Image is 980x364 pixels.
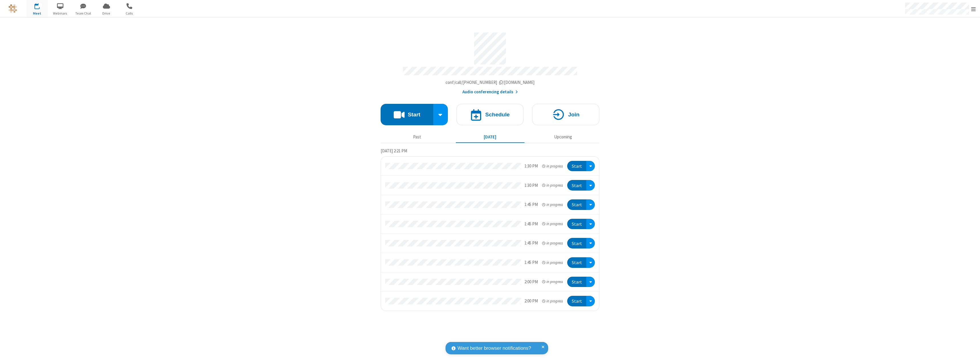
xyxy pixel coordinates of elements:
iframe: Chat [966,349,976,360]
button: Start [567,180,586,191]
span: Copy my meeting room link [446,80,535,85]
em: in progress [542,260,563,265]
span: Meet [26,11,48,16]
button: Start [567,296,586,306]
h4: Join [568,112,579,117]
div: 1:45 PM [524,221,538,227]
div: 8 [38,3,42,7]
em: in progress [542,240,563,246]
div: Open menu [586,161,595,171]
button: Start [567,257,586,268]
div: Start conference options [433,104,448,125]
button: [DATE] [456,132,524,142]
span: Calls [119,11,140,16]
h4: Start [408,112,420,117]
em: in progress [542,279,563,284]
section: Account details [381,28,599,95]
button: Start [567,219,586,229]
div: 1:45 PM [524,240,538,246]
button: Past [383,132,452,142]
span: Team Chat [73,11,94,16]
em: in progress [542,298,563,304]
button: Start [567,277,586,287]
div: Open menu [586,296,595,306]
button: Start [567,199,586,210]
span: Drive [96,11,117,16]
div: Open menu [586,219,595,229]
button: Start [381,104,433,125]
img: QA Selenium DO NOT DELETE OR CHANGE [9,4,17,13]
div: 2:00 PM [524,279,538,285]
button: Upcoming [529,132,597,142]
div: 1:30 PM [524,182,538,189]
span: [DATE] 2:21 PM [381,148,407,153]
div: 2:00 PM [524,298,538,304]
section: Today's Meetings [381,147,599,311]
span: Want better browser notifications? [458,345,531,352]
button: Join [532,104,599,125]
button: Start [567,161,586,171]
h4: Schedule [485,112,510,117]
div: Open menu [586,199,595,210]
em: in progress [542,202,563,207]
button: Copy my meeting room linkCopy my meeting room link [446,79,535,86]
div: 1:45 PM [524,201,538,208]
em: in progress [542,163,563,169]
span: Webinars [50,11,71,16]
button: Schedule [456,104,524,125]
button: Audio conferencing details [462,89,518,95]
button: Start [567,238,586,248]
div: 1:30 PM [524,163,538,169]
div: Open menu [586,277,595,287]
div: Open menu [586,257,595,268]
div: Open menu [586,180,595,191]
em: in progress [542,221,563,227]
em: in progress [542,183,563,188]
div: 1:45 PM [524,259,538,266]
div: Open menu [586,238,595,248]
